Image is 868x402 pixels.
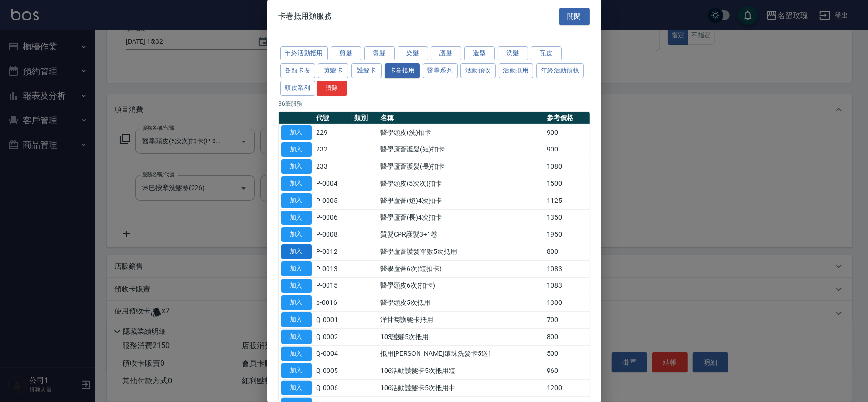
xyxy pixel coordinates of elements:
[314,124,352,141] td: 229
[544,112,589,124] th: 參考價格
[314,192,352,209] td: P-0005
[314,277,352,294] td: P-0015
[281,125,312,140] button: 加入
[280,63,316,78] button: 各類卡卷
[281,244,312,259] button: 加入
[460,63,496,78] button: 活動預收
[281,142,312,157] button: 加入
[398,46,428,61] button: 染髮
[314,345,352,362] td: Q-0004
[314,362,352,380] td: Q-0005
[281,295,312,310] button: 加入
[423,63,458,78] button: 醫學系列
[314,209,352,226] td: P-0006
[544,209,589,226] td: 1350
[314,175,352,192] td: P-0004
[544,124,589,141] td: 900
[378,312,545,329] td: 洋甘菊護髮卡抵用
[279,100,590,108] p: 36 筆服務
[544,362,589,380] td: 960
[281,312,312,327] button: 加入
[281,381,312,395] button: 加入
[544,380,589,397] td: 1200
[314,260,352,277] td: P-0013
[385,63,420,78] button: 卡卷抵用
[280,81,316,96] button: 頭皮系列
[378,175,545,192] td: 醫學頭皮(5次次)扣卡
[378,380,545,397] td: 106活動護髮卡5次抵用中
[317,81,347,96] button: 清除
[281,330,312,344] button: 加入
[364,46,395,61] button: 燙髮
[464,46,495,61] button: 造型
[281,363,312,378] button: 加入
[536,63,584,78] button: 年終活動預收
[531,46,562,61] button: 瓦皮
[544,345,589,362] td: 500
[281,279,312,293] button: 加入
[378,362,545,380] td: 106活動護髮卡5次抵用短
[378,345,545,362] td: 抵用[PERSON_NAME]滾珠洗髮卡5送1
[378,124,545,141] td: 醫學頭皮(洗)扣卡
[281,176,312,191] button: 加入
[544,260,589,277] td: 1083
[378,277,545,294] td: 醫學頭皮6次(扣卡)
[378,260,545,277] td: 醫學蘆薈6次(短扣卡)
[314,243,352,261] td: P-0012
[544,226,589,243] td: 1950
[281,347,312,362] button: 加入
[378,226,545,243] td: 質髮CPR護髮3+1卷
[281,227,312,242] button: 加入
[351,63,382,78] button: 護髮卡
[279,11,332,21] span: 卡卷抵用類服務
[314,141,352,158] td: 232
[378,209,545,226] td: 醫學蘆薈(長)4次扣卡
[378,112,545,124] th: 名稱
[431,46,461,61] button: 護髮
[280,46,328,61] button: 年終活動抵用
[544,158,589,175] td: 1080
[544,141,589,158] td: 900
[544,277,589,294] td: 1083
[331,46,361,61] button: 剪髮
[378,141,545,158] td: 醫學蘆薈護髮(短)扣卡
[544,175,589,192] td: 1500
[378,328,545,345] td: 103護髮5次抵用
[352,112,378,124] th: 類別
[281,159,312,174] button: 加入
[499,63,534,78] button: 活動抵用
[378,192,545,209] td: 醫學蘆薈(短)4次扣卡
[314,380,352,397] td: Q-0006
[314,158,352,175] td: 233
[281,261,312,276] button: 加入
[559,8,590,25] button: 關閉
[378,243,545,261] td: 醫學蘆薈護髮單敷5次抵用
[544,328,589,345] td: 800
[314,226,352,243] td: P-0008
[544,243,589,261] td: 800
[498,46,528,61] button: 洗髮
[314,328,352,345] td: Q-0002
[544,312,589,329] td: 700
[544,294,589,312] td: 1300
[314,112,352,124] th: 代號
[378,158,545,175] td: 醫學蘆薈護髮(長)扣卡
[281,193,312,208] button: 加入
[281,211,312,225] button: 加入
[314,294,352,312] td: p-0016
[314,312,352,329] td: Q-0001
[544,192,589,209] td: 1125
[318,63,348,78] button: 剪髮卡
[378,294,545,312] td: 醫學頭皮5次抵用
